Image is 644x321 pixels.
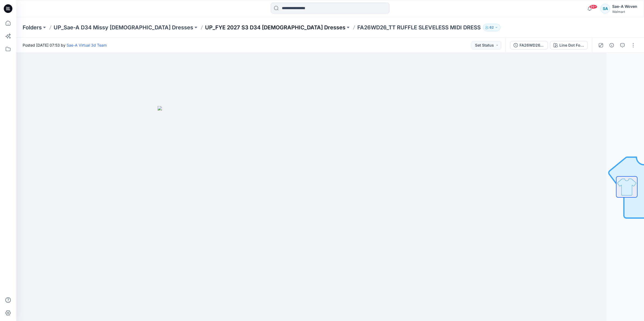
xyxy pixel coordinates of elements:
[617,177,637,197] img: All colorways
[559,42,584,48] div: Line Dot Foliage 2 CW7
[520,42,544,48] div: FA26WD26_FULL COLORWAYS
[607,41,616,50] button: Details
[510,41,548,50] button: FA26WD26_FULL COLORWAYS
[23,24,42,31] a: Folders
[158,106,427,321] img: eyJhbGciOiJIUzI1NiIsImtpZCI6IjAiLCJzbHQiOiJzZXMiLCJ0eXAiOiJKV1QifQ.eyJkYXRhIjp7InR5cGUiOiJzdG9yYW...
[600,4,610,13] div: SA
[205,24,345,31] a: UP_FYE 2027 S3 D34 [DEMOGRAPHIC_DATA] Dresses
[23,42,107,48] span: Posted [DATE] 07:53 by
[67,43,107,47] a: Sae-A Virtual 3d Team
[490,25,494,30] p: 62
[612,10,637,14] div: Walmart
[357,24,481,31] p: FA26WD26_TT RUFFLE SLEVELESS MIDI DRESS
[612,3,637,10] div: Sae-A Woven
[589,5,597,9] span: 99+
[483,24,500,31] button: 62
[54,24,193,31] a: UP_Sae-A D34 Missy [DEMOGRAPHIC_DATA] Dresses
[550,41,588,50] button: Line Dot Foliage 2 CW7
